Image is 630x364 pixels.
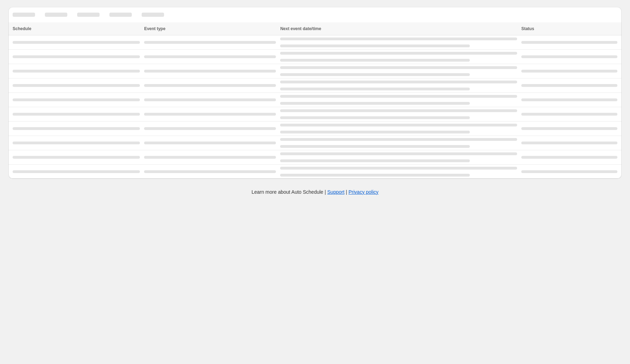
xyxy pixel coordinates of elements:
[251,188,378,195] p: Learn more about Auto Schedule | |
[280,26,321,31] span: Next event date/time
[144,26,165,31] span: Event type
[327,189,345,195] a: Support
[13,26,31,31] span: Schedule
[521,26,534,31] span: Status
[348,189,379,195] a: Privacy policy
